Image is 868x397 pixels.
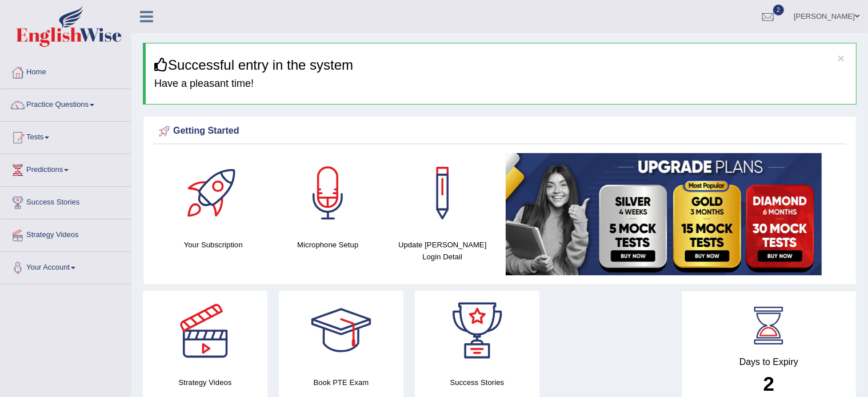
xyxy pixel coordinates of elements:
[1,252,131,280] a: Your Account
[277,239,380,251] h4: Microphone Setup
[506,153,822,275] img: small5.jpg
[773,5,785,15] span: 2
[1,187,131,215] a: Success Stories
[1,154,131,183] a: Predictions
[154,58,847,73] h3: Successful entry in the system
[154,78,847,90] h4: Have a pleasant time!
[162,239,265,251] h4: Your Subscription
[1,122,131,150] a: Tests
[143,376,267,388] h4: Strategy Videos
[838,52,845,64] button: ×
[1,89,131,118] a: Practice Questions
[1,219,131,248] a: Strategy Videos
[694,357,843,367] h4: Days to Expiry
[156,123,843,140] div: Getting Started
[415,376,539,388] h4: Success Stories
[391,239,494,263] h4: Update [PERSON_NAME] Login Detail
[1,57,131,85] a: Home
[763,372,774,395] b: 2
[279,376,403,388] h4: Book PTE Exam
